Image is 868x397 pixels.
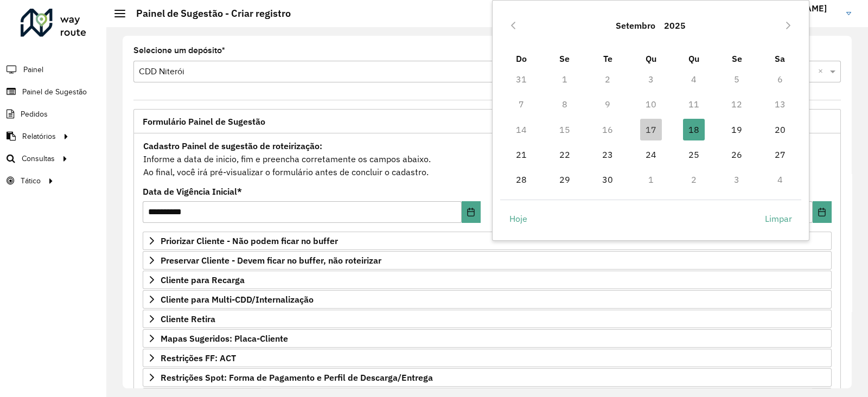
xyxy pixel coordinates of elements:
[716,92,758,117] td: 12
[586,117,629,142] td: 16
[543,142,586,167] td: 22
[543,67,586,92] td: 1
[21,108,48,120] span: Pedidos
[660,12,690,39] button: Choose Year
[143,290,832,309] a: Cliente para Multi-CDD/Internalização
[143,251,832,270] a: Preservar Cliente - Devem ficar no buffer, não roteirizar
[629,167,672,192] td: 1
[756,208,801,229] button: Limpar
[597,169,618,190] span: 30
[543,167,586,192] td: 29
[143,271,832,289] a: Cliente para Recarga
[758,142,801,167] td: 27
[22,131,56,142] span: Relatórios
[758,67,801,92] td: 6
[554,169,576,190] span: 29
[603,53,612,64] span: Te
[640,144,662,165] span: 24
[143,368,832,387] a: Restrições Spot: Forma de Pagamento e Perfil de Descarga/Entrega
[500,208,537,229] button: Hoje
[161,334,288,343] span: Mapas Sugeridos: Placa-Cliente
[510,169,532,190] span: 28
[672,117,715,142] td: 18
[765,212,792,225] span: Limpar
[161,236,338,245] span: Priorizar Cliente - Não podem ficar no buffer
[758,167,801,192] td: 4
[629,142,672,167] td: 24
[143,349,832,367] a: Restrições FF: ACT
[611,12,660,39] button: Choose Month
[543,92,586,117] td: 8
[672,167,715,192] td: 2
[500,142,543,167] td: 21
[732,53,742,64] span: Se
[683,144,705,165] span: 25
[143,232,832,250] a: Priorizar Cliente - Não podem ficar no buffer
[510,144,532,165] span: 21
[500,67,543,92] td: 31
[683,119,705,140] span: 18
[21,175,41,187] span: Tático
[586,67,629,92] td: 2
[726,144,748,165] span: 26
[716,167,758,192] td: 3
[161,315,215,323] span: Cliente Retira
[586,167,629,192] td: 30
[143,139,832,179] div: Informe a data de inicio, fim e preencha corretamente os campos abaixo. Ao final, você irá pré-vi...
[758,92,801,117] td: 13
[586,92,629,117] td: 9
[161,256,381,265] span: Preservar Cliente - Devem ficar no buffer, não roteirizar
[559,53,570,64] span: Se
[143,310,832,328] a: Cliente Retira
[716,142,758,167] td: 26
[672,142,715,167] td: 25
[758,117,801,142] td: 20
[505,17,522,34] button: Previous Month
[726,119,748,140] span: 19
[586,142,629,167] td: 23
[161,295,314,304] span: Cliente para Multi-CDD/Internalização
[125,8,291,20] h2: Painel de Sugestão - Criar registro
[813,201,832,223] button: Choose Date
[500,167,543,192] td: 28
[597,144,618,165] span: 23
[716,117,758,142] td: 19
[161,276,245,284] span: Cliente para Recarga
[672,67,715,92] td: 4
[500,92,543,117] td: 7
[161,373,433,382] span: Restrições Spot: Forma de Pagamento e Perfil de Descarga/Entrega
[780,17,797,34] button: Next Month
[22,86,87,98] span: Painel de Sugestão
[629,92,672,117] td: 10
[143,329,832,348] a: Mapas Sugeridos: Placa-Cliente
[716,67,758,92] td: 5
[133,44,225,57] label: Selecione um depósito
[500,117,543,142] td: 14
[509,212,527,225] span: Hoje
[769,119,791,140] span: 20
[554,144,576,165] span: 22
[775,53,785,64] span: Sa
[818,65,827,78] span: Clear all
[462,201,481,223] button: Choose Date
[688,53,699,64] span: Qu
[640,119,662,140] span: 17
[23,64,43,75] span: Painel
[543,117,586,142] td: 15
[769,144,791,165] span: 27
[22,153,55,164] span: Consultas
[516,53,527,64] span: Do
[161,354,236,362] span: Restrições FF: ACT
[143,140,322,151] strong: Cadastro Painel de sugestão de roteirização:
[672,92,715,117] td: 11
[629,117,672,142] td: 17
[646,53,656,64] span: Qu
[629,67,672,92] td: 3
[143,117,265,126] span: Formulário Painel de Sugestão
[143,185,242,198] label: Data de Vigência Inicial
